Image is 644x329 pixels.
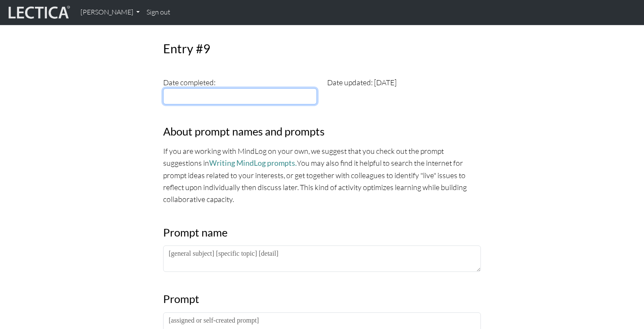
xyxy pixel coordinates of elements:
[322,76,486,104] div: Date updated: [DATE]
[163,76,216,88] label: Date completed:
[77,3,143,21] a: [PERSON_NAME]
[163,292,481,306] h3: Prompt
[209,159,297,167] a: Writing MindLog prompts.
[158,41,486,56] h2: Entry #9
[163,145,481,205] p: If you are working with MindLog on your own, we suggest that you check out the prompt suggestions...
[6,4,70,20] img: lecticalive
[163,226,481,239] h3: Prompt name
[143,3,174,21] a: Sign out
[163,125,481,138] h3: About prompt names and prompts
